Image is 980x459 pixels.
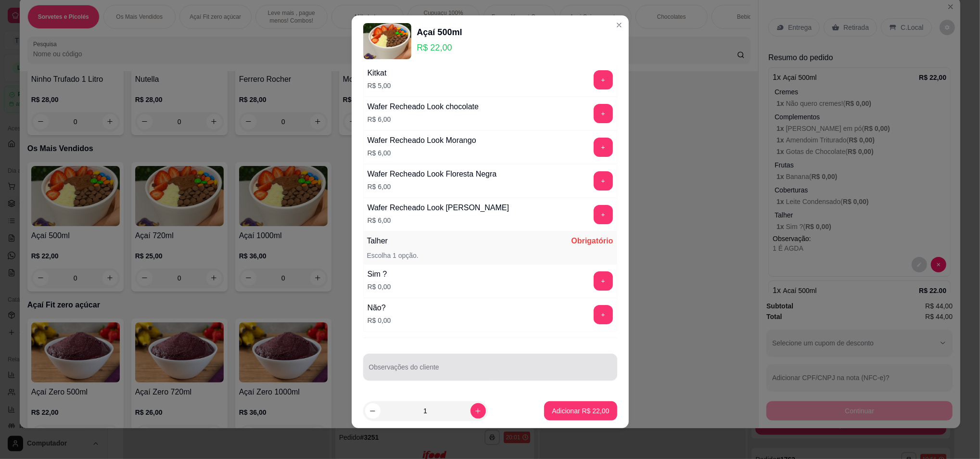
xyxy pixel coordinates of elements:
[368,182,497,191] p: R$ 6,00
[552,406,609,416] p: Adicionar R$ 22,00
[368,115,479,124] p: R$ 6,00
[368,282,391,292] p: R$ 0,00
[368,202,509,214] div: Wafer Recheado Look [PERSON_NAME]
[544,401,617,421] button: Adicionar R$ 22,00
[594,271,613,291] button: add
[367,251,419,260] p: Escolha 1 opção.
[368,216,509,225] p: R$ 6,00
[571,235,613,247] p: Obrigatório
[594,70,613,89] button: add
[368,81,391,90] p: R$ 5,00
[363,23,411,59] img: product-image
[471,403,486,419] button: increase-product-quantity
[594,205,613,224] button: add
[594,104,613,123] button: add
[417,25,462,39] div: Açaí 500ml
[368,316,391,325] p: R$ 0,00
[594,305,613,324] button: add
[369,366,611,376] input: Observações do cliente
[594,138,613,157] button: add
[417,41,462,54] p: R$ 22,00
[611,17,627,33] button: Close
[368,268,391,280] div: Sim ?
[367,235,388,247] p: Talher
[368,67,391,79] div: Kitkat
[368,302,391,314] div: Não?
[365,403,381,419] button: decrease-product-quantity
[368,101,479,113] div: Wafer Recheado Look chocolate
[594,171,613,191] button: add
[368,135,476,146] div: Wafer Recheado Look Morango
[368,148,476,158] p: R$ 6,00
[368,168,497,180] div: Wafer Recheado Look Floresta Negra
